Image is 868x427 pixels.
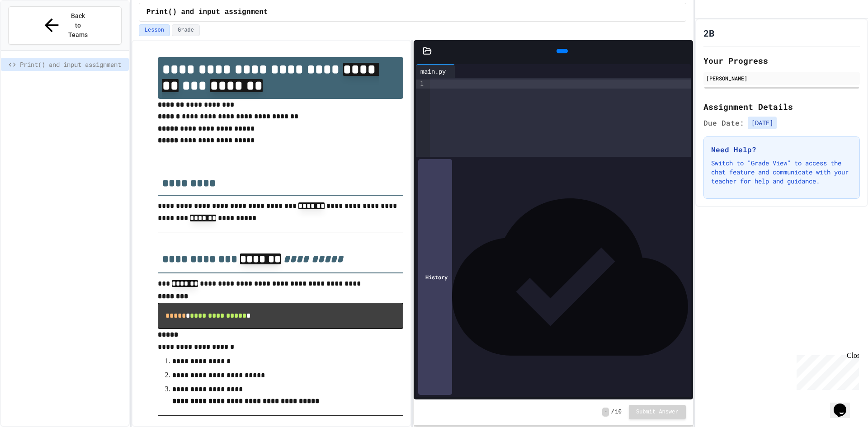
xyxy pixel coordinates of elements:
[706,74,857,82] div: [PERSON_NAME]
[711,144,852,155] h3: Need Help?
[602,408,609,417] span: -
[416,80,425,89] div: 1
[611,408,614,416] span: /
[139,24,170,36] button: Lesson
[636,408,679,416] span: Submit Answer
[629,405,686,419] button: Submit Answer
[703,27,714,39] h1: 2B
[703,117,744,128] span: Due Date:
[830,391,859,418] iframe: chat widget
[711,159,852,186] p: Switch to "Grade View" to access the chat feature and communicate with your teacher for help and ...
[4,4,62,57] div: Chat with us now!Close
[418,159,452,395] div: History
[416,64,455,78] div: main.py
[703,54,860,67] h2: Your Progress
[172,24,200,36] button: Grade
[615,408,622,416] span: 10
[793,352,859,390] iframe: chat widget
[20,60,125,69] span: Print() and input assignment
[416,66,450,76] div: main.py
[67,11,89,40] span: Back to Teams
[146,7,268,18] span: Print() and input assignment
[748,117,777,129] span: [DATE]
[8,6,122,45] button: Back to Teams
[703,100,860,113] h2: Assignment Details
